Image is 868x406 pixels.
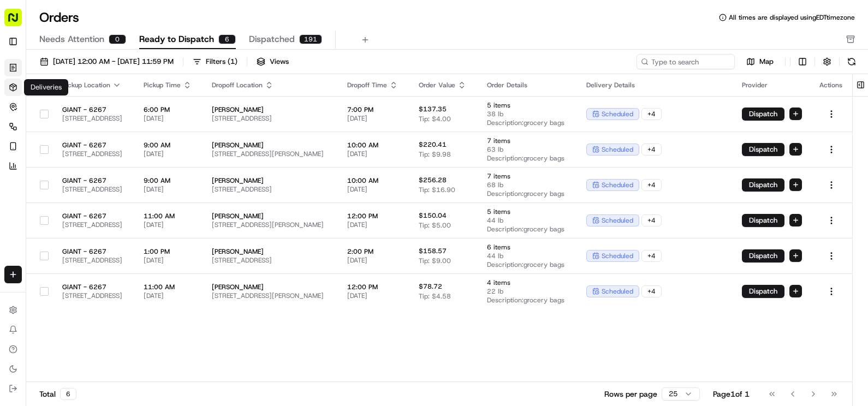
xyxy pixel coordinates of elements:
[487,110,569,118] span: 38 lb
[62,150,126,158] span: [STREET_ADDRESS]
[419,211,447,220] span: $150.04
[144,247,195,256] span: 1:00 PM
[713,389,750,399] div: Page 1 of 1
[487,296,569,304] span: Description: grocery bags
[92,159,101,168] div: 💻
[88,154,180,174] a: 💻API Documentation
[742,143,784,156] button: Dispatch
[11,104,31,124] img: 1736555255976-a54dd68f-1ca7-489b-9aae-adbdc363a1c4
[586,81,724,89] div: Delivery Details
[347,185,401,194] span: [DATE]
[844,54,859,69] button: Refresh
[62,105,126,114] span: GIANT - 6267
[487,260,569,269] span: Description: grocery bags
[144,256,195,265] span: [DATE]
[11,11,33,33] img: Nash
[62,247,126,256] span: GIANT - 6267
[62,256,126,265] span: [STREET_ADDRESS]
[641,250,662,262] div: + 4
[62,176,126,185] span: GIANT - 6267
[22,158,84,169] span: Knowledge Base
[487,225,569,234] span: Description: grocery bags
[419,81,469,89] div: Order Value
[487,81,569,89] div: Order Details
[641,285,662,297] div: + 4
[144,81,195,89] div: Pickup Time
[347,220,401,229] span: [DATE]
[742,249,784,262] button: Dispatch
[62,114,126,123] span: [STREET_ADDRESS]
[62,291,126,300] span: [STREET_ADDRESS]
[212,150,330,158] span: [STREET_ADDRESS][PERSON_NAME]
[742,214,784,227] button: Dispatch
[212,185,330,194] span: [STREET_ADDRESS]
[347,114,401,123] span: [DATE]
[144,141,195,150] span: 9:00 AM
[39,388,76,400] div: Total
[212,220,330,229] span: [STREET_ADDRESS][PERSON_NAME]
[641,214,662,226] div: + 4
[419,186,455,194] span: Tip: $16.90
[144,220,195,229] span: [DATE]
[62,185,126,194] span: [STREET_ADDRESS]
[212,291,330,300] span: [STREET_ADDRESS][PERSON_NAME]
[212,212,330,220] span: [PERSON_NAME]
[487,189,569,198] span: Description: grocery bags
[212,141,330,150] span: [PERSON_NAME]
[62,81,126,89] div: Pickup Location
[60,388,76,400] div: 6
[62,220,126,229] span: [STREET_ADDRESS]
[39,9,79,26] h1: Orders
[103,158,175,169] span: API Documentation
[419,140,447,149] span: $220.41
[419,115,451,123] span: Tip: $4.00
[487,216,569,225] span: 44 lb
[742,285,784,298] button: Dispatch
[218,34,236,44] div: 6
[819,81,843,89] div: Actions
[419,292,451,301] span: Tip: $4.58
[24,79,68,95] div: Deliveries
[739,55,781,68] button: Map
[212,283,330,291] span: [PERSON_NAME]
[742,108,784,121] button: Dispatch
[144,176,195,185] span: 9:00 AM
[347,105,401,114] span: 7:00 PM
[487,101,569,110] span: 5 items
[487,145,569,154] span: 63 lb
[347,212,401,220] span: 12:00 PM
[62,283,126,291] span: GIANT - 6267
[28,70,197,82] input: Got a question? Start typing here...
[487,154,569,163] span: Description: grocery bags
[212,176,330,185] span: [PERSON_NAME]
[212,105,330,114] span: [PERSON_NAME]
[109,34,126,44] div: 0
[419,105,447,114] span: $137.35
[252,54,294,69] button: Views
[487,172,569,181] span: 7 items
[53,57,174,67] span: [DATE] 12:00 AM - [DATE] 11:59 PM
[144,105,195,114] span: 6:00 PM
[487,136,569,145] span: 7 items
[212,256,330,265] span: [STREET_ADDRESS]
[347,247,401,256] span: 2:00 PM
[602,145,633,154] span: scheduled
[347,150,401,158] span: [DATE]
[487,278,569,287] span: 4 items
[206,57,237,67] div: Filters
[35,54,179,69] button: [DATE] 12:00 AM - [DATE] 11:59 PM
[139,33,214,46] span: Ready to Dispatch
[188,54,242,69] button: Filters(1)
[144,114,195,123] span: [DATE]
[347,176,401,185] span: 10:00 AM
[144,150,195,158] span: [DATE]
[11,44,199,61] p: Welcome 👋
[419,221,451,230] span: Tip: $5.00
[347,141,401,150] span: 10:00 AM
[419,256,451,265] span: Tip: $9.00
[144,185,195,194] span: [DATE]
[487,207,569,216] span: 5 items
[212,81,330,89] div: Dropoff Location
[487,181,569,189] span: 68 lb
[299,34,322,44] div: 191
